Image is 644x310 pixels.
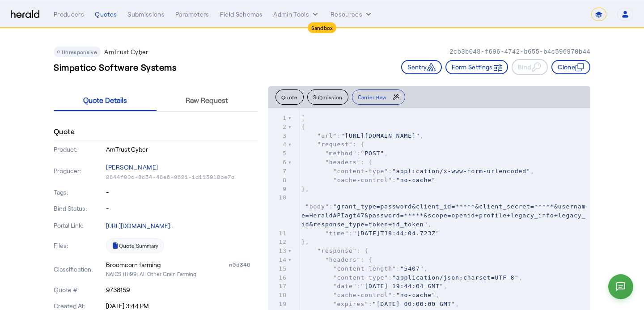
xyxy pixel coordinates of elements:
p: - [106,204,258,213]
div: Field Schemas [220,10,263,19]
span: "[DATE]T19:44:04.723Z" [353,230,440,237]
span: "[DATE] 00:00:00 GMT" [373,301,455,307]
p: NAICS 111199: All Other Grain Farming [106,269,258,278]
div: Producers [54,10,84,19]
div: 1 [268,114,288,123]
p: 2844f90c-8c34-48e6-9621-1d113918be7a [106,174,258,181]
span: Quote Details [83,97,127,104]
span: "headers" [325,256,360,263]
span: "cache-control" [333,292,392,298]
p: - [106,188,258,197]
span: : , [301,292,440,298]
button: Resources dropdown menu [330,10,373,19]
button: Clone [551,60,590,74]
span: "expires" [333,301,369,307]
span: Unresponsive [62,49,97,55]
span: : , [301,132,424,139]
span: }, [301,186,309,192]
span: "application/x-www-form-urlencoded" [392,168,530,174]
span: }, [301,238,309,245]
div: 10 [268,193,288,202]
span: "[URL][DOMAIN_NAME]" [341,132,420,139]
div: Submissions [127,10,165,19]
span: { [301,123,305,130]
div: 16 [268,273,288,282]
div: 6 [268,158,288,167]
div: 19 [268,300,288,309]
div: 17 [268,282,288,291]
div: 18 [268,291,288,300]
div: 9 [268,185,288,194]
div: Quotes [95,10,117,19]
button: Sentry [401,60,442,74]
span: : { [301,141,364,148]
span: : , [301,301,459,307]
span: "request" [317,141,352,148]
p: Tags: [54,188,104,197]
p: [PERSON_NAME] [106,161,258,174]
div: 2 [268,123,288,132]
span: "content-length" [333,265,396,272]
span: "response" [317,247,356,254]
div: 13 [268,246,288,255]
span: Carrier Raw [358,94,387,100]
span: "no-cache" [396,292,436,298]
span: "POST" [360,150,384,157]
span: "content-type" [333,274,389,281]
p: Product: [54,145,104,154]
button: Carrier Raw [352,89,405,105]
button: Form Settings [445,60,508,74]
span: "url" [317,132,337,139]
button: Submission [307,89,348,105]
span: "application/json;charset=UTF-8" [392,274,518,281]
span: : { [301,256,373,263]
span: : , [301,283,448,289]
span: : [301,230,440,237]
span: "5407" [400,265,424,272]
span: "body" [305,203,329,210]
div: Broomcorn farming [106,260,161,269]
span: "grant_type=password&client_id=*****&client_secret=*****&username=HeraldAPIagt47&password=*****&s... [301,203,586,228]
div: Parameters [175,10,209,19]
button: Bind [512,59,548,75]
span: : , [301,168,534,174]
span: : , [301,194,586,227]
p: Quote #: [54,285,104,294]
p: Portal Link: [54,221,104,230]
a: [URL][DOMAIN_NAME].. [106,222,173,229]
button: internal dropdown menu [273,10,320,19]
div: Sandbox [308,22,337,33]
p: Producer: [54,166,104,175]
img: Herald Logo [11,10,39,19]
span: Raw Request [186,97,228,104]
span: : , [301,150,388,157]
div: 11 [268,229,288,238]
div: 8 [268,176,288,185]
span: : , [301,265,428,272]
div: 3 [268,132,288,140]
div: 12 [268,238,288,246]
a: Quote Summary [106,238,164,253]
div: 15 [268,264,288,273]
h4: Quote [54,126,75,137]
span: : [301,177,436,183]
button: Quote [275,89,304,105]
span: "cache-control" [333,177,392,183]
p: Bind Status: [54,204,104,213]
span: "date" [333,283,357,289]
div: 5 [268,149,288,158]
div: 14 [268,255,288,264]
span: "time" [325,230,349,237]
span: : { [301,247,369,254]
p: 9738159 [106,285,258,294]
p: Classification: [54,265,104,274]
div: 7 [268,167,288,176]
div: n0d346 [229,260,258,269]
span: "content-type" [333,168,389,174]
p: AmTrust Cyber [106,145,258,154]
span: "[DATE] 19:44:04 GMT" [360,283,443,289]
span: [ [301,115,305,121]
span: "headers" [325,159,360,166]
div: 4 [268,140,288,149]
span: : , [301,274,522,281]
